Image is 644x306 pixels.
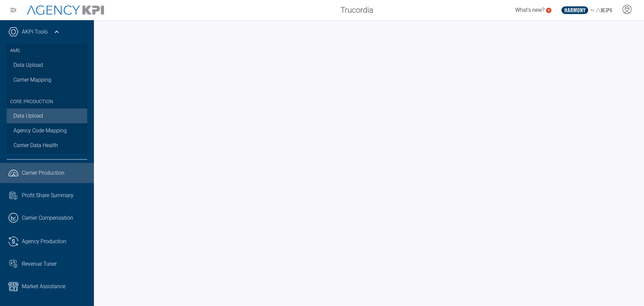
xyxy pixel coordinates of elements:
span: What's new? [515,7,544,13]
span: Carrier Data Health [13,141,58,149]
a: Carrier Mapping [7,73,87,87]
a: Data Upload [7,58,87,73]
span: Trucordia [340,4,373,16]
a: Carrier Data Health [7,138,87,153]
a: 5 [546,8,551,13]
span: Market Assistance [22,282,65,291]
span: Carrier Compensation [22,214,73,222]
img: AgencyKPI [27,5,104,15]
h3: AMS [10,44,84,58]
span: Carrier Production [22,169,64,177]
text: 5 [548,8,550,12]
a: AKPI Tools [22,28,48,36]
span: Revenue Tuner [22,260,57,268]
a: Data Upload [7,108,87,123]
span: Profit Share Summary [22,191,73,200]
span: Agency Production [22,237,66,246]
a: Agency Code Mapping [7,123,87,138]
h3: Core Production [10,91,84,109]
